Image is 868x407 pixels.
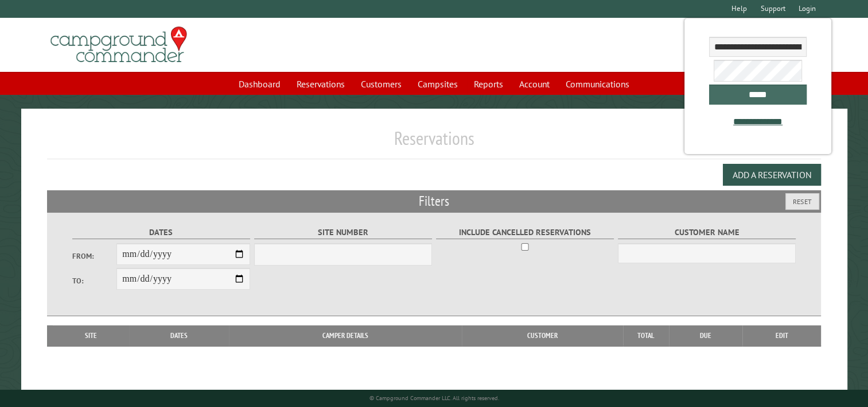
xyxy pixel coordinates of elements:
[47,190,821,212] h2: Filters
[669,325,742,346] th: Due
[47,22,190,67] img: Campground Commander
[254,226,433,239] label: Site Number
[462,325,623,346] th: Customer
[369,394,499,402] small: © Campground Commander LLC. All rights reserved.
[72,275,117,286] label: To:
[232,73,287,95] a: Dashboard
[723,164,821,186] button: Add a Reservation
[229,325,462,346] th: Camper Details
[742,325,821,346] th: Edit
[354,73,408,95] a: Customers
[467,73,510,95] a: Reports
[512,73,556,95] a: Account
[785,193,819,210] button: Reset
[436,226,614,239] label: Include Cancelled Reservations
[72,251,117,262] label: From:
[290,73,352,95] a: Reservations
[559,73,636,95] a: Communications
[53,325,129,346] th: Site
[129,325,229,346] th: Dates
[72,226,251,239] label: Dates
[618,226,796,239] label: Customer Name
[623,325,669,346] th: Total
[47,127,821,159] h1: Reservations
[411,73,465,95] a: Campsites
